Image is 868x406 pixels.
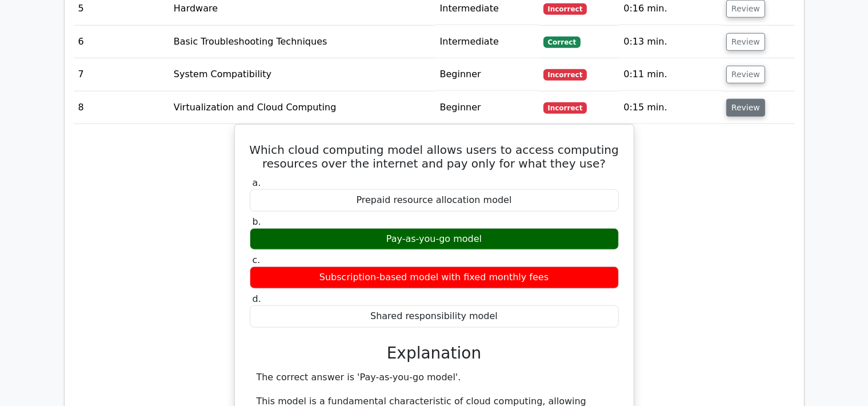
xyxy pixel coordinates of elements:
[250,266,619,289] div: Subscription-based model with fixed monthly fees
[435,58,539,91] td: Beginner
[169,58,435,91] td: System Compatibility
[726,33,765,51] button: Review
[619,91,722,124] td: 0:15 min.
[74,91,169,124] td: 8
[726,66,765,83] button: Review
[257,344,612,363] h3: Explanation
[250,189,619,212] div: Prepaid resource allocation model
[250,305,619,328] div: Shared responsibility model
[253,254,261,265] span: c.
[619,58,722,91] td: 0:11 min.
[253,293,261,304] span: d.
[249,143,620,170] h5: Which cloud computing model allows users to access computing resources over the internet and pay ...
[74,26,169,58] td: 6
[169,26,435,58] td: Basic Troubleshooting Techniques
[619,26,722,58] td: 0:13 min.
[543,69,587,81] span: Incorrect
[169,91,435,124] td: Virtualization and Cloud Computing
[435,91,539,124] td: Beginner
[250,228,619,250] div: Pay-as-you-go model
[543,37,581,48] span: Correct
[435,26,539,58] td: Intermediate
[74,58,169,91] td: 7
[543,3,587,15] span: Incorrect
[726,99,765,117] button: Review
[543,102,587,114] span: Incorrect
[253,177,261,188] span: a.
[253,216,261,227] span: b.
